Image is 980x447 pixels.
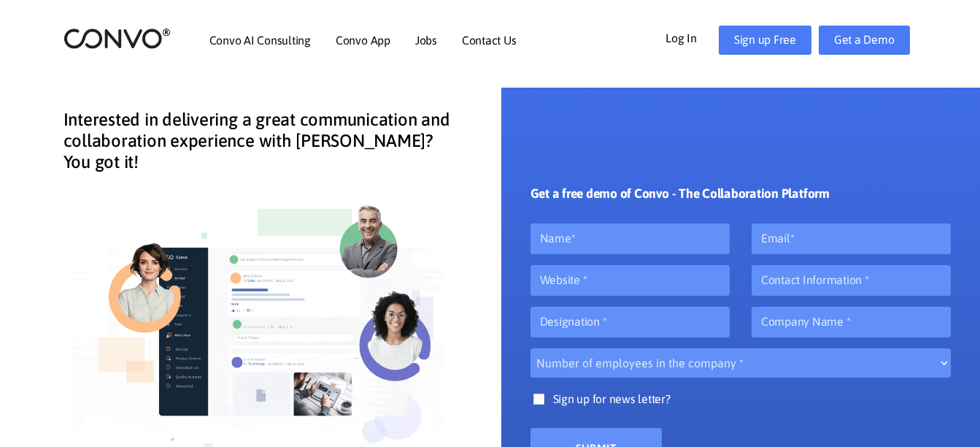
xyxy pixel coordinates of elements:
a: Contact Us [462,34,517,46]
img: logo_2.png [63,27,171,50]
h4: Interested in delivering a great communication and collaboration experience with [PERSON_NAME]? Y... [63,110,458,183]
a: Convo App [336,34,390,46]
input: Contact Information * [752,265,951,296]
input: Name* [530,223,730,254]
label: Sign up for news letter? [530,389,952,425]
a: Sign up Free [719,26,811,55]
h3: Get a free demo of Convo - The Collaboration Platform [530,186,830,213]
input: Company Name * [752,307,951,337]
input: Website * [530,265,730,296]
a: Jobs [415,34,437,46]
input: Designation * [530,307,730,337]
a: Get a Demo [819,26,910,55]
a: Log In [665,26,719,49]
input: Email* [752,223,951,254]
a: Convo AI Consulting [209,34,311,46]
